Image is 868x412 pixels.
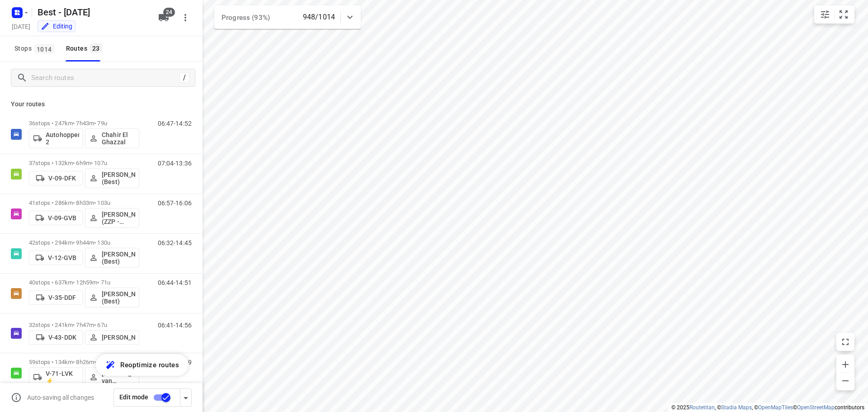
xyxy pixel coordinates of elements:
[48,175,76,182] p: V-09-DFK
[176,9,194,27] button: More
[29,251,83,265] button: V-12-GVB
[179,73,189,83] div: /
[214,5,361,29] div: Progress (93%)948/1014
[85,208,139,228] button: [PERSON_NAME] (ZZP - Best)
[85,330,139,345] button: [PERSON_NAME]
[66,43,105,54] div: Routes
[102,131,135,146] p: Chahir El Ghazzal
[85,367,139,387] button: [PERSON_NAME] van Hasselt - [PERSON_NAME] (Best)
[48,294,76,301] p: V-35-DDF
[46,370,79,384] p: V-71-LVK ⚡
[158,199,192,207] p: 06:57-16:06
[29,128,83,148] button: Autohopper 2
[27,394,94,401] p: Auto-saving all changes
[85,168,139,188] button: [PERSON_NAME] (Best)
[119,393,148,401] span: Edit mode
[34,5,151,19] h5: Rename
[85,288,139,308] button: [PERSON_NAME] (Best)
[29,211,83,225] button: V-09-GVB
[303,12,335,23] p: 948/1014
[158,120,192,127] p: 06:47-14:52
[158,279,192,286] p: 06:44-14:51
[29,279,139,286] p: 40 stops • 637km • 12h59m • 71u
[90,43,102,52] span: 23
[835,5,853,24] button: Fit zoom
[41,22,72,31] div: You are currently in edit mode.
[29,367,83,387] button: V-71-LVK ⚡
[85,248,139,268] button: [PERSON_NAME] (Best)
[721,404,752,411] a: Stadia Maps
[46,131,79,146] p: Autohopper 2
[96,354,188,376] button: Reoptimize routes
[29,120,139,127] p: 36 stops • 247km • 7h43m • 79u
[689,404,715,411] a: Routetitan
[29,359,139,365] p: 59 stops • 134km • 8h26m • 114u
[29,239,139,246] p: 42 stops • 294km • 9h44m • 130u
[158,322,192,329] p: 06:41-14:56
[671,404,864,411] li: © 2025 , © , © © contributors
[29,160,139,166] p: 37 stops • 132km • 6h9m • 107u
[29,330,83,345] button: V-43-DDK
[155,9,173,27] button: 24
[102,290,135,305] p: [PERSON_NAME] (Best)
[797,404,835,411] a: OpenStreetMap
[8,21,34,32] h5: Project date
[48,254,76,261] p: V-12-GVB
[158,160,192,167] p: 07:04-13:36
[34,44,54,53] span: 1014
[102,370,135,384] p: [PERSON_NAME] van Hasselt - [PERSON_NAME] (Best)
[11,99,192,109] p: Your routes
[14,43,57,54] span: Stops
[758,404,793,411] a: OpenMapTiles
[222,14,270,22] span: Progress (93%)
[29,290,83,305] button: V-35-DDF
[29,322,139,328] p: 32 stops • 241km • 7h47m • 67u
[48,334,76,341] p: V-43-DDK
[102,211,135,225] p: [PERSON_NAME] (ZZP - Best)
[85,128,139,148] button: Chahir El Ghazzal
[120,359,179,371] span: Reoptimize routes
[102,171,135,185] p: [PERSON_NAME] (Best)
[29,171,83,185] button: V-09-DFK
[102,251,135,265] p: [PERSON_NAME] (Best)
[29,199,139,206] p: 41 stops • 286km • 8h33m • 103u
[31,71,179,85] input: Search routes
[814,5,854,24] div: small contained button group
[48,214,76,222] p: V-09-GVB
[158,239,192,246] p: 06:32-14:45
[180,392,191,403] div: Driver app settings
[102,334,135,341] p: [PERSON_NAME]
[816,5,834,24] button: Map settings
[163,8,175,17] span: 24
